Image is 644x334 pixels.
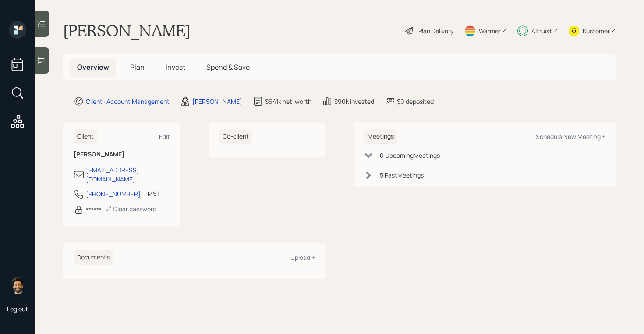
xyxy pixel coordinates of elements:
[7,305,28,313] div: Log out
[130,62,145,72] span: Plan
[63,21,191,40] h1: [PERSON_NAME]
[86,189,141,199] div: [PHONE_NUMBER]
[105,205,156,213] div: Clear password
[418,26,453,36] div: Plan Delivery
[380,171,424,180] div: 5 Past Meeting s
[9,277,26,294] img: eric-schwartz-headshot.png
[86,165,170,184] div: [EMAIL_ADDRESS][DOMAIN_NAME]
[380,151,440,160] div: 0 Upcoming Meeting s
[206,62,250,72] span: Spend & Save
[265,97,311,106] div: $641k net-worth
[290,253,315,262] div: Upload +
[159,132,170,141] div: Edit
[166,62,185,72] span: Invest
[531,26,552,36] div: Altruist
[536,132,605,141] div: Schedule New Meeting +
[77,62,109,72] span: Overview
[74,129,97,144] h6: Client
[74,250,113,265] h6: Documents
[219,129,252,144] h6: Co-client
[479,26,501,36] div: Warmer
[583,26,610,36] div: Kustomer
[86,97,170,106] div: Client · Account Management
[397,97,434,106] div: $0 deposited
[364,129,397,144] h6: Meetings
[148,189,160,198] div: MST
[192,97,242,106] div: [PERSON_NAME]
[334,97,374,106] div: $90k invested
[74,151,170,158] h6: [PERSON_NAME]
